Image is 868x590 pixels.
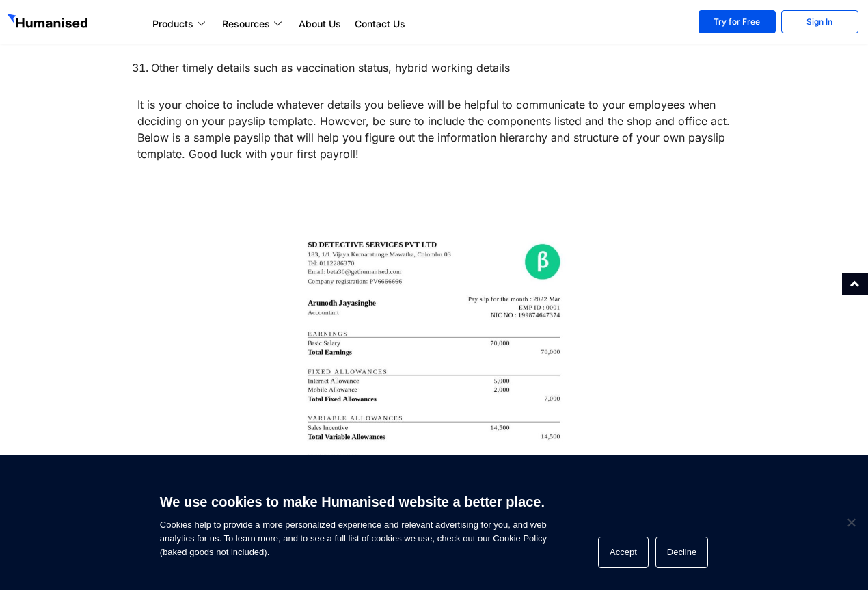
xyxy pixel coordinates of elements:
h6: We use cookies to make Humanised website a better place. [160,492,547,511]
span: Decline [844,515,858,529]
a: Try for Free [699,10,776,33]
span: Cookies help to provide a more personalized experience and relevant advertising for you, and web ... [160,485,547,559]
button: Accept [598,537,649,568]
a: Contact Us [348,16,412,32]
a: About Us [292,16,348,32]
p: It is your choice to include whatever details you believe will be helpful to communicate to your ... [137,96,731,162]
li: Other timely details such as vaccination status, hybrid working details [151,59,731,76]
button: Decline [655,537,708,568]
img: GetHumanised Logo [7,14,90,31]
a: Products [146,16,215,32]
a: Resources [215,16,292,32]
a: Sign In [781,10,858,33]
